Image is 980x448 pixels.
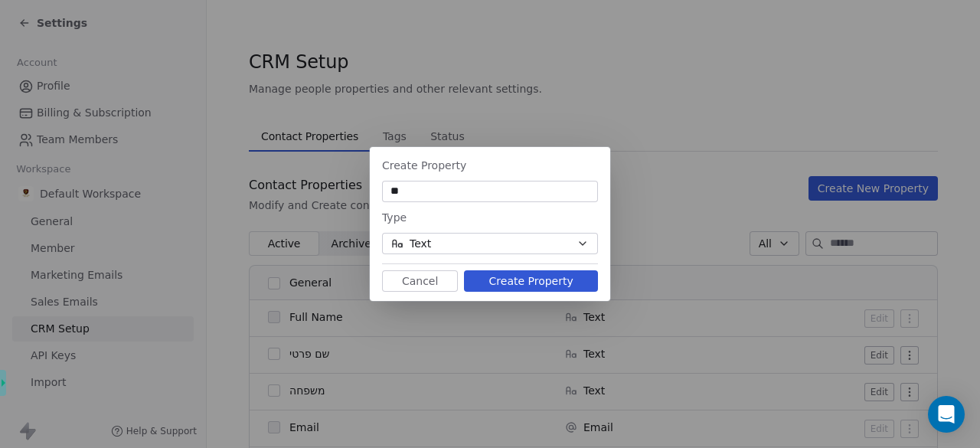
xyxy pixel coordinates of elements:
span: Create Property [382,159,466,172]
button: Cancel [382,270,458,292]
span: Type [382,211,407,224]
button: Text [382,233,598,254]
span: Text [410,236,431,252]
button: Create Property [464,270,598,292]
